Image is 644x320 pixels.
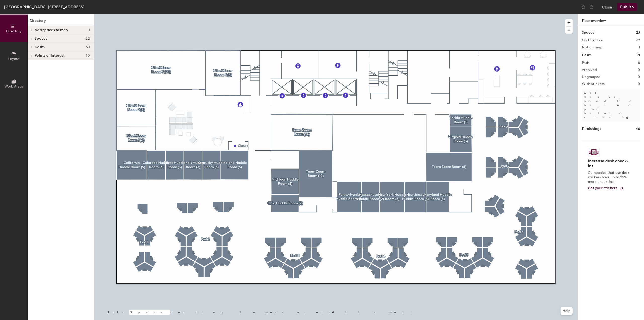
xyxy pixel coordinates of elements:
[578,14,644,26] h1: Floor overview
[588,158,631,169] h4: Increase desk check-ins
[638,75,640,79] h2: 0
[582,30,594,35] h1: Spaces
[5,84,23,89] span: Work Areas
[588,186,623,190] a: Get your stickers
[582,45,602,49] h2: Not on map
[89,28,90,32] span: 1
[639,45,640,49] h2: 1
[582,89,640,121] p: All desks need to be in a pod before saving
[35,54,65,58] span: Points of interest
[589,5,594,10] img: Redo
[588,171,631,184] p: Companies that use desk stickers have up to 25% more check-ins.
[85,37,90,41] span: 22
[582,52,591,58] h1: Desks
[638,61,640,65] h2: 8
[86,45,90,49] span: 91
[617,3,637,11] button: Publish
[582,75,600,79] h2: Ungrouped
[636,30,640,35] h1: 23
[6,29,22,33] span: Directory
[588,148,599,156] img: Sticker logo
[35,37,47,41] span: Spaces
[582,38,603,42] h2: On this floor
[636,126,640,132] h1: 46
[638,68,640,72] h2: 0
[4,4,84,10] div: [GEOGRAPHIC_DATA], [STREET_ADDRESS]
[28,18,94,26] h1: Directory
[35,28,68,32] span: Add spaces to map
[602,3,612,11] button: Close
[582,61,589,65] h2: Pods
[582,68,597,72] h2: Archived
[86,54,90,58] span: 10
[588,186,617,190] span: Get your stickers
[637,52,640,58] h1: 91
[636,38,640,42] h2: 22
[35,45,45,49] span: Desks
[582,126,601,132] h1: Furnishings
[581,5,586,10] img: Undo
[638,82,640,86] h2: 0
[8,57,20,61] span: Layout
[561,307,573,315] button: Help
[582,82,605,86] h2: With stickers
